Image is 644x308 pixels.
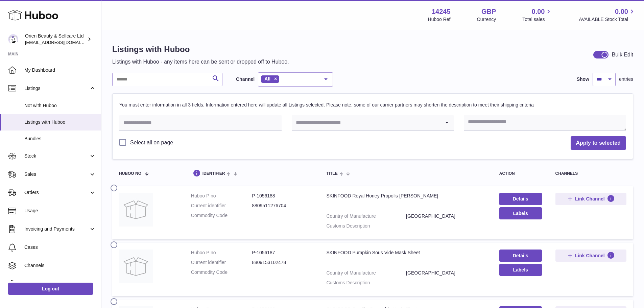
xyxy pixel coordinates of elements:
dt: Commodity Code [191,269,252,276]
span: Orders [24,189,89,196]
dt: Huboo P no [191,193,252,199]
img: SKINFOOD Pumpkin Sous Vide Mask Sheet [119,250,153,283]
div: action [499,171,542,176]
span: Listings [24,85,89,92]
span: Huboo no [119,171,141,176]
button: Link Channel [555,193,626,205]
div: Bulk Edit [612,51,633,58]
div: Orien Beauty & Selfcare Ltd [25,33,86,46]
a: Details [499,193,542,205]
span: Link Channel [575,196,605,202]
span: 0.00 [532,7,545,16]
span: Cases [24,244,96,251]
dt: Commodity Code [191,212,252,219]
button: Labels [499,264,542,276]
span: Bundles [24,136,96,142]
span: Link Channel [575,253,605,259]
strong: GBP [481,7,496,16]
span: Settings [24,281,96,287]
div: Huboo Ref [428,16,451,23]
div: SKINFOOD Royal Honey Propolis [PERSON_NAME] [326,193,485,199]
dt: Customs Description [326,223,406,229]
span: 0.00 [615,7,628,16]
span: My Dashboard [24,67,96,73]
span: title [326,171,337,176]
label: Channel [236,76,255,82]
dd: P-1056188 [252,193,313,199]
p: You must enter information in all 3 fields. Information entered here will update all Listings sel... [119,102,534,108]
h1: Listings with Huboo [112,44,289,55]
label: Select all on page [119,139,173,146]
input: Search for option [292,115,440,131]
span: Invoicing and Payments [24,226,89,232]
dd: P-1056187 [252,250,313,256]
div: channels [555,171,626,176]
span: Usage [24,208,96,214]
a: Details [499,250,542,262]
span: All [264,76,270,81]
span: Channels [24,262,96,269]
div: Currency [477,16,496,23]
span: Stock [24,153,89,159]
span: Sales [24,171,89,177]
dd: [GEOGRAPHIC_DATA] [406,213,486,219]
span: Total sales [522,16,552,23]
span: entries [619,76,633,82]
div: SKINFOOD Pumpkin Sous Vide Mask Sheet [326,250,485,256]
span: [EMAIL_ADDRESS][DOMAIN_NAME] [25,40,99,45]
label: Show [577,76,589,82]
dt: Country of Manufacture [326,270,406,276]
a: 0.00 Total sales [522,7,552,23]
div: Search for option [292,115,454,131]
p: Listings with Huboo - any items here can be sent or dropped off to Huboo. [112,58,289,66]
dt: Country of Manufacture [326,213,406,219]
dd: 8809153102478 [252,259,313,266]
button: Labels [499,207,542,219]
a: Log out [8,283,93,295]
strong: 14245 [432,7,451,16]
span: Listings with Huboo [24,119,96,125]
button: Apply to selected [571,136,626,150]
img: SKINFOOD Royal Honey Propolis Enrich Toner [119,193,153,227]
a: 0.00 AVAILABLE Stock Total [579,7,636,23]
dt: Customs Description [326,280,406,286]
button: Link Channel [555,250,626,262]
dt: Current identifier [191,203,252,209]
dd: 8809511276704 [252,203,313,209]
span: identifier [202,171,225,176]
dt: Huboo P no [191,250,252,256]
dd: [GEOGRAPHIC_DATA] [406,270,486,276]
span: Not with Huboo [24,102,96,109]
dt: Current identifier [191,259,252,266]
span: AVAILABLE Stock Total [579,16,636,23]
img: Jc.duenasmilian@orientrade.com [8,34,18,44]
